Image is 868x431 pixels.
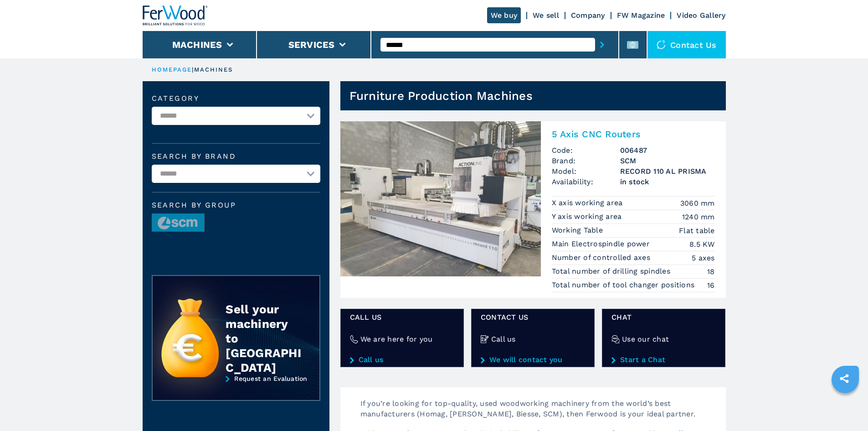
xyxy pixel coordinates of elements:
[622,334,669,344] h4: Use our chat
[194,66,233,74] p: machines
[533,11,559,20] a: We sell
[487,7,521,23] a: We buy
[152,66,192,73] a: HOMEPAGE
[552,177,620,187] span: Availability:
[152,202,320,209] span: Search by group
[143,5,208,26] img: Ferwood
[152,375,320,408] a: Request an Evaluation
[152,95,320,102] label: Category
[481,312,585,322] span: CONTACT US
[682,212,715,222] em: 1240 mm
[152,214,204,232] img: image
[620,145,715,156] h3: 006487
[552,253,653,263] p: Number of controlled axes
[552,198,625,208] p: X axis working area
[647,31,726,58] div: Contact us
[226,302,301,375] div: Sell your machinery to [GEOGRAPHIC_DATA]
[351,398,726,428] p: If you’re looking for top-quality, used woodworking machinery from the world’s best manufacturers...
[552,239,652,249] p: Main Electrospindle power
[689,239,715,249] em: 8.5 KW
[350,356,454,364] a: Call us
[611,335,620,343] img: Use our chat
[152,153,320,160] label: Search by brand
[350,312,454,322] span: Call us
[481,335,489,343] img: Call us
[692,253,715,263] em: 5 axes
[829,390,861,424] iframe: Chat
[677,11,725,20] a: Video Gallery
[679,225,715,236] em: Flat table
[172,39,222,50] button: Machines
[595,34,609,55] button: submit-button
[360,334,433,344] h4: We are here for you
[707,280,715,291] em: 16
[349,88,533,103] h1: Furniture Production Machines
[611,356,716,364] a: Start a Chat
[350,335,358,343] img: We are here for you
[620,177,715,187] span: in stock
[491,334,516,344] h4: Call us
[552,212,624,222] p: Y axis working area
[552,166,620,177] span: Model:
[707,266,715,277] em: 18
[617,11,665,20] a: FW Magazine
[833,367,856,390] a: sharethis
[192,66,194,73] span: |
[552,145,620,156] span: Code:
[340,121,726,298] a: 5 Axis CNC Routers SCM RECORD 110 AL PRISMA5 Axis CNC RoutersCode:006487Brand:SCMModel:RECORD 110...
[552,156,620,166] span: Brand:
[340,121,541,276] img: 5 Axis CNC Routers SCM RECORD 110 AL PRISMA
[620,156,715,166] h3: SCM
[571,11,605,20] a: Company
[680,198,715,208] em: 3060 mm
[620,166,715,177] h3: RECORD 110 AL PRISMA
[657,40,666,49] img: Contact us
[552,129,715,140] h2: 5 Axis CNC Routers
[552,266,673,276] p: Total number of drilling spindles
[481,356,585,364] a: We will contact you
[552,280,697,290] p: Total number of tool changer positions
[611,312,716,322] span: Chat
[288,39,335,50] button: Services
[552,225,606,235] p: Working Table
